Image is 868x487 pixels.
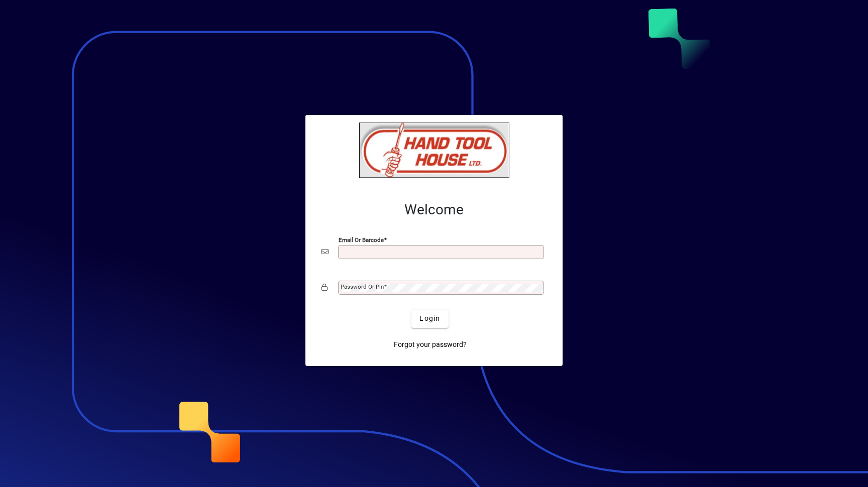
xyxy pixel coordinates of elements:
button: Login [411,310,448,328]
mat-label: Password or Pin [341,283,384,290]
h2: Welcome [321,201,547,218]
span: Forgot your password? [394,339,467,350]
mat-label: Email or Barcode [339,236,384,243]
a: Forgot your password? [390,336,471,354]
span: Login [419,313,440,324]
